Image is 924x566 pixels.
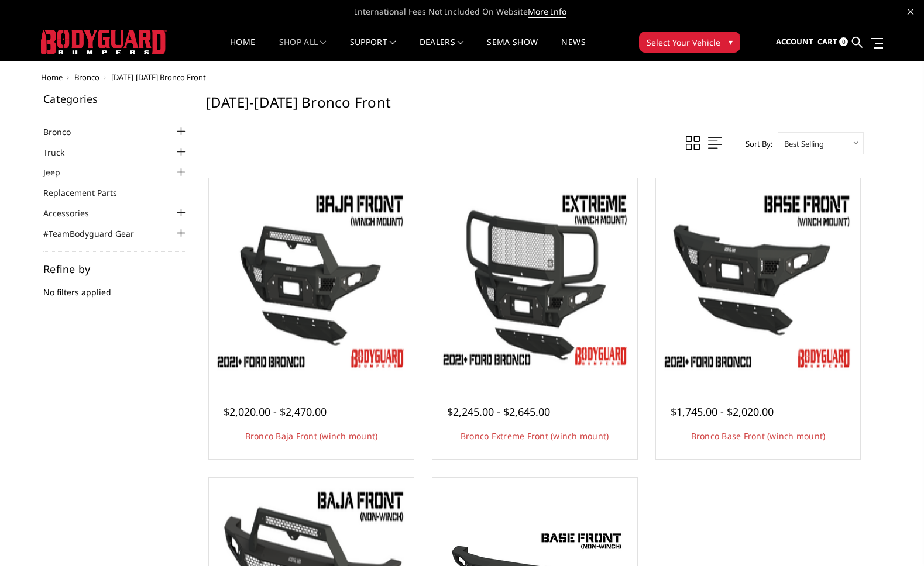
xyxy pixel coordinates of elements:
[224,405,327,419] span: $2,020.00 - $2,470.00
[43,94,188,104] h5: Categories
[230,38,255,61] a: Home
[435,181,634,380] a: Bronco Extreme Front (winch mount) Bronco Extreme Front (winch mount)
[528,6,566,18] a: More Info
[659,181,858,380] a: Freedom Series - Bronco Base Front Bumper Bronco Base Front (winch mount)
[279,38,327,61] a: shop all
[447,405,550,419] span: $2,245.00 - $2,645.00
[74,72,99,82] a: Bronco
[776,26,813,58] a: Account
[41,30,167,54] img: BODYGUARD BUMPERS
[817,26,848,58] a: Cart 0
[776,36,813,47] span: Account
[43,207,104,219] a: Accessories
[639,32,740,53] button: Select Your Vehicle
[659,181,858,380] img: Freedom Series - Bronco Base Front Bumper
[691,430,826,441] a: Bronco Base Front (winch mount)
[817,36,837,47] span: Cart
[43,146,79,158] a: Truck
[739,135,772,153] label: Sort By:
[43,227,149,240] a: #TeamBodyguard Gear
[43,264,188,274] h5: Refine by
[729,36,733,48] span: ▾
[350,38,396,61] a: Support
[647,36,720,49] span: Select Your Vehicle
[461,430,609,441] a: Bronco Extreme Front (winch mount)
[561,38,585,61] a: News
[43,187,132,199] a: Replacement Parts
[43,166,75,178] a: Jeep
[43,126,85,138] a: Bronco
[420,38,464,61] a: Dealers
[206,94,864,120] h1: [DATE]-[DATE] Bronco Front
[839,37,848,46] span: 0
[245,430,378,441] a: Bronco Baja Front (winch mount)
[43,264,188,310] div: No filters applied
[41,72,63,82] a: Home
[487,38,538,61] a: SEMA Show
[671,405,774,419] span: $1,745.00 - $2,020.00
[212,181,411,380] a: Bodyguard Ford Bronco Bronco Baja Front (winch mount)
[111,72,206,82] span: [DATE]-[DATE] Bronco Front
